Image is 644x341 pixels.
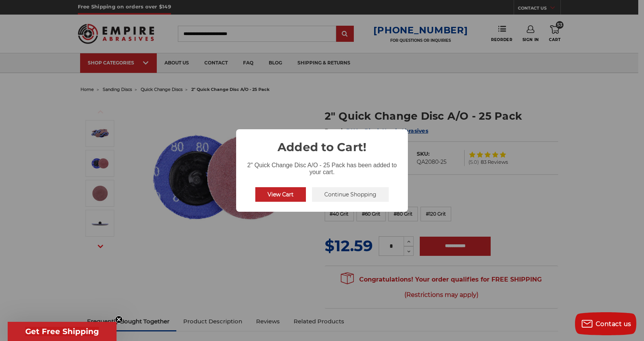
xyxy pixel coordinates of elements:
[312,187,389,202] button: Continue Shopping
[236,156,408,177] div: 2" Quick Change Disc A/O - 25 Pack has been added to your cart.
[596,320,631,328] span: Contact us
[255,187,306,202] button: View Cart
[236,129,408,156] h2: Added to Cart!
[115,316,123,323] button: Close teaser
[575,312,636,335] button: Contact us
[25,327,99,336] span: Get Free Shipping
